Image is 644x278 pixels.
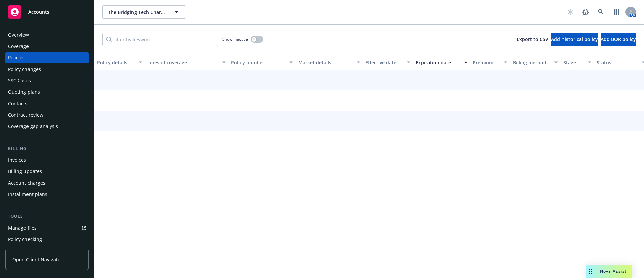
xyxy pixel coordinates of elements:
[601,33,636,46] button: Add BOR policy
[586,265,595,278] div: Drag to move
[5,110,89,120] a: Contract review
[97,59,135,66] div: Policy details
[363,54,413,70] button: Effective date
[597,59,638,66] div: Status
[102,33,218,46] input: Filter by keyword...
[600,268,627,274] span: Nova Assist
[365,59,403,66] div: Effective date
[231,59,285,66] div: Policy number
[5,87,89,97] a: Quoting plans
[8,166,42,177] div: Billing updates
[8,64,41,75] div: Policy changes
[5,189,89,200] a: Installment plans
[5,234,89,245] a: Policy checking
[601,36,636,42] span: Add BOR policy
[563,5,577,19] a: Start snowing
[610,5,623,19] a: Switch app
[551,36,598,42] span: Add historical policy
[94,54,145,70] button: Policy details
[563,59,584,66] div: Stage
[413,54,470,70] button: Expiration date
[5,121,89,132] a: Coverage gap analysis
[594,5,608,19] a: Search
[5,3,89,22] a: Accounts
[5,155,89,165] a: Invoices
[517,36,548,42] span: Export to CSV
[108,9,166,16] span: The Bridging Tech Charitable Fund
[473,59,500,66] div: Premium
[5,166,89,177] a: Billing updates
[5,177,89,188] a: Account charges
[8,41,29,52] div: Coverage
[8,155,26,165] div: Invoices
[222,36,248,42] span: Show inactive
[8,87,40,97] div: Quoting plans
[296,54,363,70] button: Market details
[28,9,49,15] span: Accounts
[8,30,29,40] div: Overview
[8,177,45,188] div: Account charges
[5,75,89,86] a: SSC Cases
[551,33,598,46] button: Add historical policy
[8,223,37,233] div: Manage files
[12,256,62,263] span: Open Client Navigator
[298,59,353,66] div: Market details
[8,121,58,132] div: Coverage gap analysis
[102,5,186,19] button: The Bridging Tech Charitable Fund
[579,5,592,19] a: Report a Bug
[416,59,460,66] div: Expiration date
[8,189,47,200] div: Installment plans
[5,30,89,40] a: Overview
[5,52,89,63] a: Policies
[470,54,510,70] button: Premium
[228,54,296,70] button: Policy number
[5,64,89,75] a: Policy changes
[5,41,89,52] a: Coverage
[586,265,632,278] button: Nova Assist
[560,54,594,70] button: Stage
[5,98,89,109] a: Contacts
[5,223,89,233] a: Manage files
[8,110,43,120] div: Contract review
[517,33,548,46] button: Export to CSV
[145,54,228,70] button: Lines of coverage
[147,59,218,66] div: Lines of coverage
[8,98,28,109] div: Contacts
[510,54,560,70] button: Billing method
[8,75,31,86] div: SSC Cases
[8,52,25,63] div: Policies
[5,213,89,220] div: Tools
[513,59,550,66] div: Billing method
[5,145,89,152] div: Billing
[8,234,42,245] div: Policy checking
